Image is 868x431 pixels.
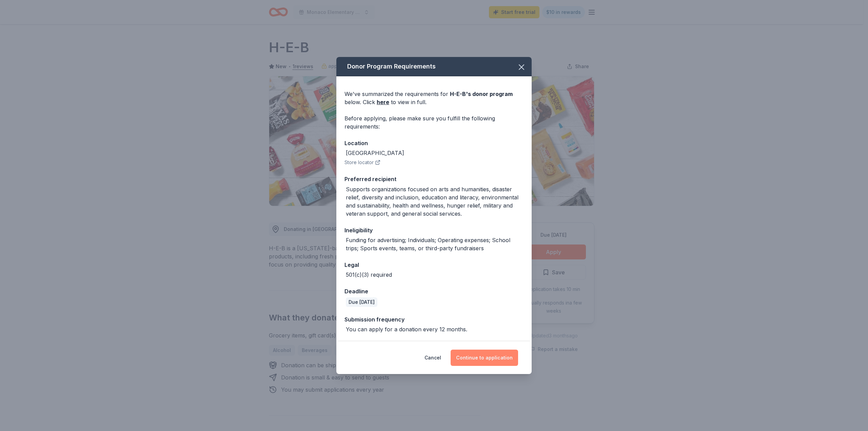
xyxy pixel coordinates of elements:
[451,350,518,366] button: Continue to application
[344,139,524,148] div: Location
[336,57,532,76] div: Donor Program Requirements
[344,315,524,324] div: Submission frequency
[344,226,524,235] div: Ineligibility
[425,350,441,366] button: Cancel
[344,260,524,269] div: Legal
[344,114,524,131] div: Before applying, please make sure you fulfill the following requirements:
[344,175,524,183] div: Preferred recipient
[344,158,380,166] button: Store locator
[344,287,524,296] div: Deadline
[346,271,392,279] div: 501(c)(3) required
[346,325,467,333] div: You can apply for a donation every 12 months.
[346,149,404,157] div: [GEOGRAPHIC_DATA]
[377,98,389,106] a: here
[346,185,524,218] div: Supports organizations focused on arts and humanities, disaster relief, diversity and inclusion, ...
[344,90,524,106] div: We've summarized the requirements for below. Click to view in full.
[346,236,524,252] div: Funding for advertising; Individuals; Operating expenses; School trips; Sports events, teams, or ...
[450,91,513,97] span: H-E-B 's donor program
[346,297,377,307] div: Due [DATE]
